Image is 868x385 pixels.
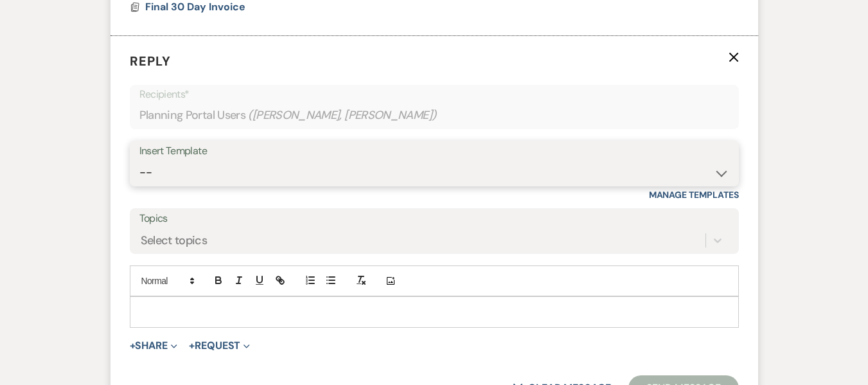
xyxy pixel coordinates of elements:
[130,53,171,69] span: Reply
[141,232,208,249] div: Select topics
[139,210,729,228] label: Topics
[189,341,250,351] button: Request
[139,103,729,128] div: Planning Portal Users
[139,86,729,103] p: Recipients*
[130,341,136,351] span: +
[649,189,739,201] a: Manage Templates
[130,341,178,351] button: Share
[139,142,729,161] div: Insert Template
[248,107,437,124] span: ( [PERSON_NAME], [PERSON_NAME] )
[189,341,195,351] span: +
